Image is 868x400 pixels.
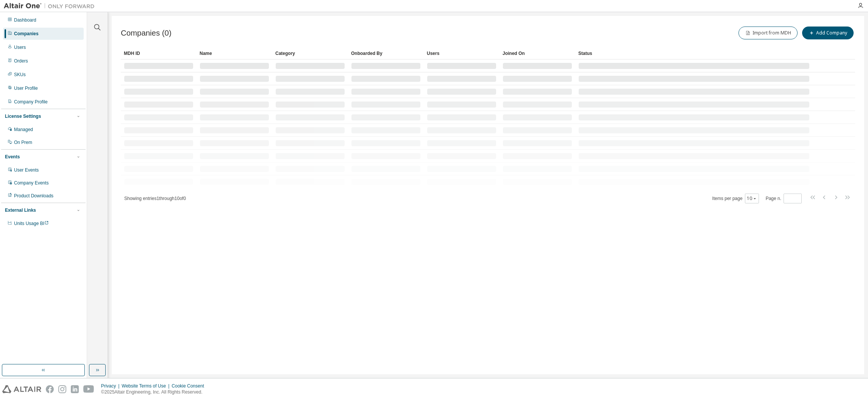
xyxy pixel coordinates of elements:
div: Events [5,154,20,160]
div: Users [427,47,496,59]
div: Status [578,47,810,59]
button: Import from MDH [738,27,798,39]
div: User Profile [14,85,38,91]
div: Orders [14,58,28,64]
p: © 2025 Altair Engineering, Inc. All Rights Reserved. [101,389,209,395]
div: Product Downloads [14,193,53,199]
div: Category [275,47,345,59]
div: Joined On [503,47,572,59]
span: Showing entries 1 through 10 of 0 [124,196,186,201]
img: facebook.svg [46,385,54,393]
div: Companies [14,31,39,37]
img: Altair One [4,2,98,10]
div: Privacy [101,383,122,389]
button: 10 [747,195,757,202]
img: altair_logo.svg [2,385,41,393]
div: Company Events [14,180,48,186]
span: Companies (0) [121,29,172,37]
div: External Links [5,207,36,213]
div: On Prem [14,139,32,145]
div: Dashboard [14,17,36,23]
span: Page n. [766,194,802,203]
button: Add Company [802,27,854,39]
div: Managed [14,127,33,133]
div: Name [200,47,269,59]
div: Website Terms of Use [122,383,172,389]
div: Company Profile [14,99,48,105]
div: Users [14,44,26,50]
img: linkedin.svg [71,385,79,393]
img: instagram.svg [58,385,66,393]
div: License Settings [5,113,41,119]
div: SKUs [14,72,26,78]
img: youtube.svg [83,385,94,393]
div: MDH ID [124,47,194,59]
div: Cookie Consent [172,383,208,389]
span: Units Usage BI [14,221,49,226]
span: Items per page [712,194,759,203]
div: User Events [14,167,39,173]
div: Onboarded By [351,47,421,59]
